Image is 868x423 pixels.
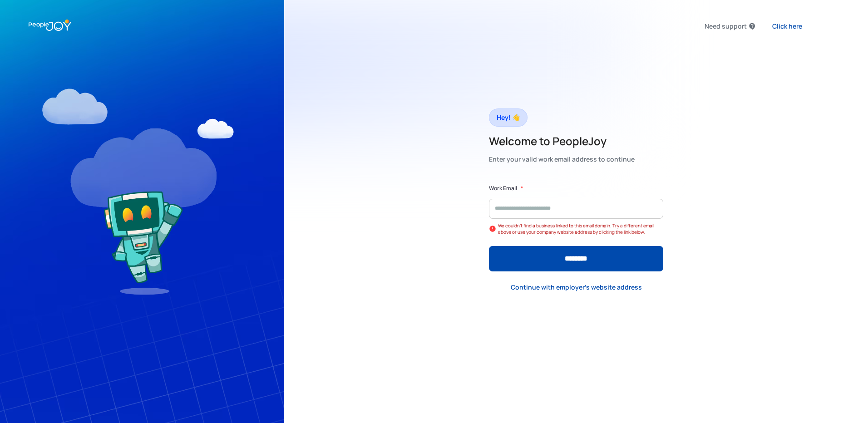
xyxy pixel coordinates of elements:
[498,222,663,235] div: We couldn't find a business linked to this email domain. Try a different email above or use your ...
[489,134,635,148] h2: Welcome to PeopleJoy
[489,153,635,166] div: Enter your valid work email address to continue
[511,283,642,292] div: Continue with employer's website address
[772,22,802,31] div: Click here
[497,111,520,124] div: Hey! 👋
[765,17,809,35] a: Click here
[705,20,747,33] div: Need support
[503,278,649,297] a: Continue with employer's website address
[489,184,517,193] label: Work Email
